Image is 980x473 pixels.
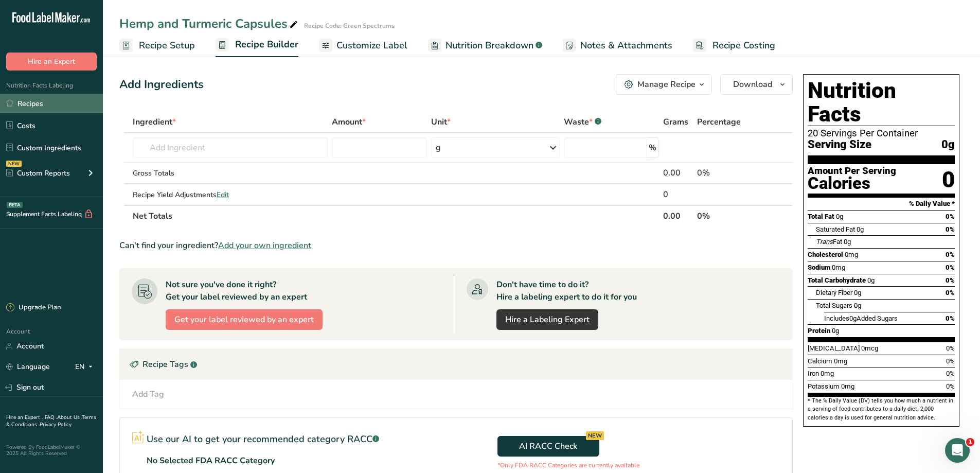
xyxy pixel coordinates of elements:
[6,444,97,457] div: Powered By FoodLabelMaker © 2025 All Rights Reserved
[661,205,694,226] th: 0.00
[946,344,955,352] span: 0%
[946,289,955,296] span: 0%
[834,357,847,365] span: 0mg
[946,276,955,284] span: 0%
[808,138,871,151] span: Serving Size
[946,264,955,271] span: 0%
[808,382,840,390] span: Potassium
[235,38,298,51] span: Recipe Builder
[45,414,57,421] a: FAQ .
[808,344,860,352] span: [MEDICAL_DATA]
[808,397,955,422] section: * The % Daily Value (DV) tells you how much a nutrient in a serving of food contributes to a dail...
[332,116,366,128] span: Amount
[663,167,692,179] div: 0.00
[845,251,858,258] span: 0mg
[133,137,328,158] input: Add Ingredient
[816,238,842,246] span: Fat
[166,278,307,303] div: Not sure you've done it right? Get your label reviewed by an expert
[816,289,852,296] span: Dietary Fiber
[431,116,451,128] span: Unit
[336,39,407,52] span: Customize Label
[966,438,974,446] span: 1
[946,225,955,233] span: 0%
[174,313,314,326] span: Get your label reviewed by an expert
[519,440,577,452] span: AI RACC Check
[861,344,878,352] span: 0mcg
[849,314,857,322] span: 0g
[808,128,955,138] div: 20 Servings Per Container
[808,176,896,191] div: Calories
[720,74,793,95] button: Download
[808,276,866,284] span: Total Carbohydrate
[941,138,955,151] span: 0g
[216,33,298,58] a: Recipe Builder
[133,116,176,128] span: Ingredient
[695,205,762,226] th: 0%
[808,264,830,271] span: Sodium
[166,309,323,330] button: Get your label reviewed by an expert
[147,454,275,467] p: No Selected FDA RACC Category
[563,34,672,57] a: Notes & Attachments
[119,239,793,252] div: Can't find your ingredient?
[217,190,229,200] span: Edit
[133,189,328,200] div: Recipe Yield Adjustments
[6,303,61,313] div: Upgrade Plan
[857,225,864,233] span: 0g
[697,116,741,128] span: Percentage
[946,370,955,377] span: 0%
[808,79,955,126] h1: Nutrition Facts
[637,78,696,91] div: Manage Recipe
[6,358,50,376] a: Language
[496,309,598,330] a: Hire a Labeling Expert
[663,188,692,201] div: 0
[867,276,875,284] span: 0g
[816,302,852,309] span: Total Sugars
[946,382,955,390] span: 0%
[616,74,712,95] button: Manage Recipe
[808,251,843,258] span: Cholesterol
[6,161,22,167] div: NEW
[119,14,300,33] div: Hemp and Turmeric Capsules
[319,34,407,57] a: Customize Label
[844,238,851,246] span: 0g
[6,52,97,71] button: Hire an Expert
[854,302,861,309] span: 0g
[816,238,833,246] i: Trans
[663,116,688,128] span: Grams
[57,414,82,421] a: About Us .
[808,166,896,176] div: Amount Per Serving
[712,39,775,52] span: Recipe Costing
[942,166,955,194] div: 0
[836,213,843,220] span: 0g
[832,264,845,271] span: 0mg
[304,21,395,30] div: Recipe Code: Green Spectrums
[824,314,898,322] span: Includes Added Sugars
[6,414,96,428] a: Terms & Conditions .
[133,168,328,179] div: Gross Totals
[119,76,204,93] div: Add Ingredients
[821,370,834,377] span: 0mg
[218,239,311,252] span: Add your own ingredient
[6,168,70,179] div: Custom Reports
[841,382,854,390] span: 0mg
[497,461,639,470] p: *Only FDA RACC Categories are currently available
[586,431,604,440] div: NEW
[697,167,760,179] div: 0%
[808,213,834,220] span: Total Fat
[808,357,832,365] span: Calcium
[40,421,72,428] a: Privacy Policy
[808,198,955,210] section: % Daily Value *
[497,436,599,457] button: AI RACC Check NEW
[946,314,955,322] span: 0%
[946,251,955,258] span: 0%
[147,432,379,446] p: Use our AI to get your recommended category RACC
[428,34,542,57] a: Nutrition Breakdown
[75,361,97,373] div: EN
[446,39,533,52] span: Nutrition Breakdown
[854,289,861,296] span: 0g
[139,39,195,52] span: Recipe Setup
[946,213,955,220] span: 0%
[119,34,195,57] a: Recipe Setup
[496,278,637,303] div: Don't have time to do it? Hire a labeling expert to do it for you
[132,388,164,400] div: Add Tag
